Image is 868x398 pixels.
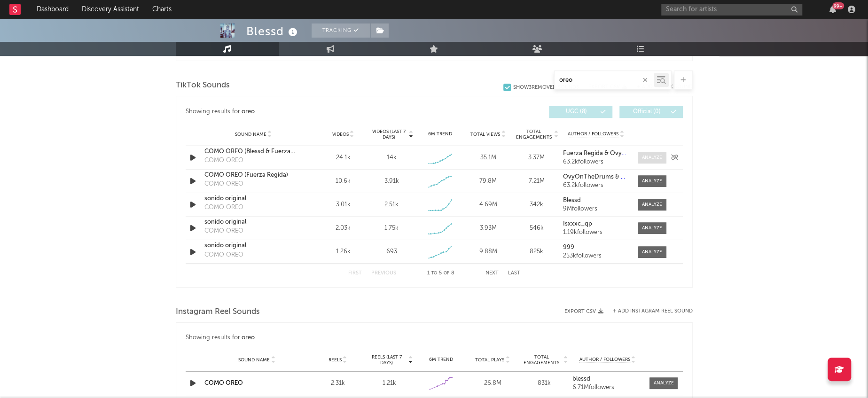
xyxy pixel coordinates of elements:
[369,129,407,140] span: Videos (last 7 days)
[348,271,362,276] button: First
[321,177,365,186] div: 10.6k
[515,153,558,163] div: 3.37M
[466,200,510,210] div: 4.69M
[238,357,270,363] span: Sound Name
[418,131,461,138] div: 6M Trend
[555,77,654,84] input: Search by song name or URL
[321,224,365,233] div: 2.03k
[475,357,504,363] span: Total Plays
[204,194,303,203] a: sonido original
[832,2,844,9] div: 99 +
[466,153,510,163] div: 35.1M
[186,106,434,118] div: Showing results for
[563,221,628,227] a: Isxxxc_qp
[626,109,669,115] span: Official ( 0 )
[328,357,342,363] span: Reels
[204,250,243,260] div: COMO OREO
[366,354,407,366] span: Reels (last 7 days)
[563,150,628,157] a: Fuerza Regida & OvyOnTheDrums & Blessd
[204,147,303,156] a: COMO OREO (Blessd & Fuerza Regida)
[563,253,628,259] div: 253k followers
[563,159,628,165] div: 63.2k followers
[204,171,303,180] a: COMO OREO (Fuerza Regida)
[563,197,628,204] a: Blessd
[235,132,266,137] span: Sound Name
[384,200,399,210] div: 2.51k
[332,132,349,137] span: Videos
[603,309,693,314] div: + Add Instagram Reel Sound
[572,376,590,382] strong: blessd
[515,177,558,186] div: 7.21M
[564,309,603,314] button: Export CSV
[829,6,836,13] button: 99+
[515,224,558,233] div: 546k
[466,177,510,186] div: 79.8M
[515,129,553,140] span: Total Engagements
[204,218,303,227] a: sonido original
[515,200,558,210] div: 342k
[466,247,510,257] div: 9.88M
[555,109,598,115] span: UGC ( 8 )
[470,132,500,137] span: Total Views
[384,177,399,186] div: 3.91k
[246,23,300,39] div: Blessd
[418,356,465,363] div: 6M Trend
[466,224,510,233] div: 3.93M
[549,106,612,118] button: UGC(8)
[563,244,628,251] a: 999
[186,332,683,343] div: Showing results for
[242,332,255,343] div: oreo
[204,226,243,236] div: COMO OREO
[521,354,562,366] span: Total Engagements
[321,200,365,210] div: 3.01k
[366,379,413,388] div: 1.21k
[515,247,558,257] div: 825k
[204,156,243,165] div: COMO OREO
[384,224,399,233] div: 1.75k
[204,203,243,212] div: COMO OREO
[613,309,693,314] button: + Add Instagram Reel Sound
[563,221,592,227] strong: Isxxxc_qp
[204,241,303,250] a: sonido original
[563,206,628,212] div: 9M followers
[563,182,628,189] div: 63.2k followers
[386,153,396,163] div: 14k
[619,106,683,118] button: Official(0)
[469,379,516,388] div: 26.8M
[568,131,618,137] span: Author / Followers
[521,379,568,388] div: 831k
[371,271,396,276] button: Previous
[386,247,397,257] div: 693
[176,306,260,318] span: Instagram Reel Sounds
[415,268,467,279] div: 1 5 8
[204,179,243,189] div: COMO OREO
[579,357,630,363] span: Author / Followers
[563,174,686,180] strong: OvyOnTheDrums & Blessd & Fuerza Regida
[563,197,581,203] strong: Blessd
[204,380,243,386] a: COMO OREO
[572,384,643,391] div: 6.71M followers
[563,174,628,180] a: OvyOnTheDrums & Blessd & Fuerza Regida
[485,271,499,276] button: Next
[312,23,370,38] button: Tracking
[431,271,437,275] span: to
[563,150,686,156] strong: Fuerza Regida & OvyOnTheDrums & Blessd
[444,271,449,275] span: of
[563,244,574,250] strong: 999
[661,4,802,16] input: Search for artists
[321,247,365,257] div: 1.26k
[572,376,643,382] a: blessd
[314,379,361,388] div: 2.31k
[563,229,628,236] div: 1.19k followers
[321,153,365,163] div: 24.1k
[242,106,255,117] div: oreo
[508,271,520,276] button: Last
